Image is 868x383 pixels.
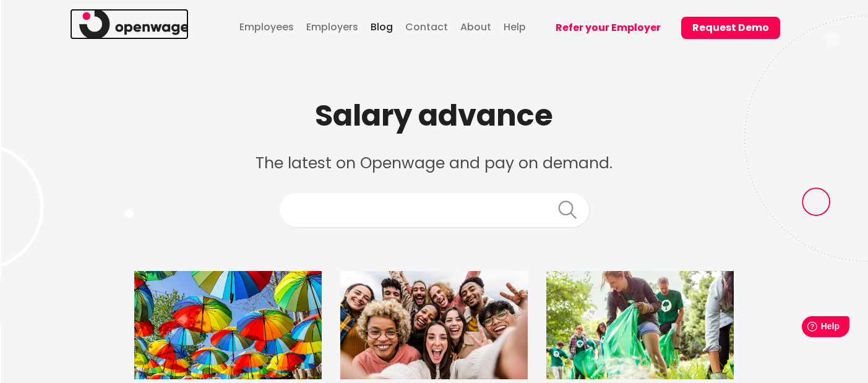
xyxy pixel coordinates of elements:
[558,200,577,219] img: Search icon
[681,17,780,39] button: Request Demo
[501,9,529,43] a: Help
[236,9,297,43] a: Employees
[79,9,189,40] img: logo.png
[125,97,744,134] h1: Salary advance
[402,9,451,43] a: Contact
[535,4,672,53] a: Refer your Employer
[367,9,396,43] a: Blog
[125,134,744,174] p: The latest on Openwage and pay on demand.
[742,15,868,263] img: right_bg.png
[672,4,780,53] a: Request Demo
[758,311,854,346] iframe: Help widget launcher
[303,9,361,43] a: Employers
[457,9,494,43] a: About
[544,17,672,39] button: Refer your Employer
